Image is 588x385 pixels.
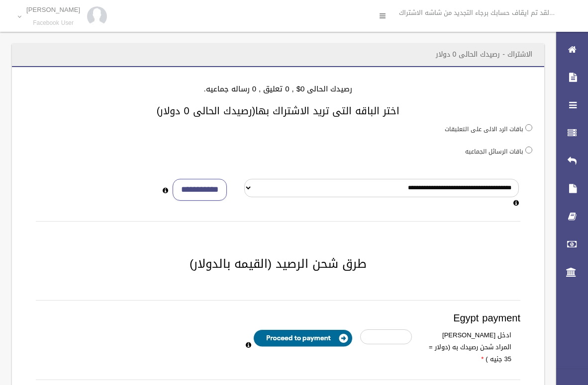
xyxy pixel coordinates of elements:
[26,19,80,27] small: Facebook User
[445,124,523,135] label: باقات الرد الالى على التعليقات
[465,146,523,157] label: باقات الرسائل الجماعيه
[419,329,519,365] label: ادخل [PERSON_NAME] المراد شحن رصيدك به (دولار = 35 جنيه )
[24,85,532,93] h4: رصيدك الحالى 0$ , 0 تعليق , 0 رساله جماعيه.
[24,105,532,116] h3: اختر الباقه التى تريد الاشتراك بها(رصيدك الحالى 0 دولار)
[87,6,107,26] img: 84628273_176159830277856_972693363922829312_n.jpg
[36,312,520,323] h3: Egypt payment
[24,257,532,270] h2: طرق شحن الرصيد (القيمه بالدولار)
[424,45,544,64] header: الاشتراك - رصيدك الحالى 0 دولار
[26,6,80,13] p: [PERSON_NAME]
